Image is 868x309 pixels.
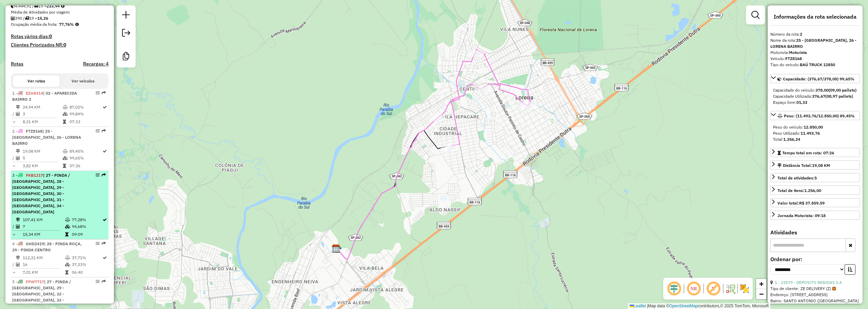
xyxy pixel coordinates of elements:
strong: 01,33 [796,100,807,105]
strong: R$ 37.859,59 [799,200,825,206]
strong: FTZ8168 [785,56,802,61]
i: Total de Atividades [11,16,15,20]
button: Ordem crescente [845,264,855,275]
i: % de utilização da cubagem [63,112,68,116]
strong: (08,97 pallets) [825,94,853,99]
td: 37,33% [72,261,102,268]
button: Ver rotas [13,75,60,87]
td: = [12,162,16,169]
div: Total de itens: [777,188,821,194]
span: Total de atividades: [777,175,817,180]
i: Rota otimizada [103,256,107,260]
td: 07:26 [69,162,102,169]
a: Zoom in [756,279,766,289]
span: Peso do veículo: [773,124,823,130]
i: Distância Total [16,218,20,222]
span: Ocupação média da frota: [11,22,58,27]
em: Opções [96,91,100,95]
strong: 77,76% [59,22,74,27]
td: 77,28% [72,216,102,223]
strong: 25 - [GEOGRAPHIC_DATA], 26 - LORENA BAIRRO [770,38,856,49]
span: Tempo total em rota: 07:26 [782,150,834,155]
i: Total de rotas [25,16,29,20]
span: 3 - [12,173,70,214]
i: Rota otimizada [103,149,107,153]
i: Tempo total em rota [65,232,68,236]
span: | 27 - PINDA / [GEOGRAPHIC_DATA], 28 - [GEOGRAPHIC_DATA], 29 - [GEOGRAPHIC_DATA], 30 - [GEOGRAPHI... [12,173,70,214]
i: Total de Atividades [16,156,20,160]
h4: Informações da rota selecionada [770,14,860,20]
i: % de utilização da cubagem [65,263,70,267]
em: Opções [96,129,100,133]
div: Veículo: [770,56,860,62]
i: % de utilização da cubagem [65,225,70,229]
i: Distância Total [16,149,20,153]
td: 7 [22,223,65,230]
span: | 27 - PINDA / [GEOGRAPHIC_DATA], 29 - [GEOGRAPHIC_DATA], 32 - [GEOGRAPHIC_DATA], 33 - [GEOGRAPHI... [12,279,71,309]
span: ZE DELIVERY (Z) [801,286,836,292]
em: Opções [96,279,100,284]
a: Total de atividades:5 [770,173,860,182]
strong: Motorista [789,50,807,55]
i: Distância Total [16,256,20,260]
span: FPW7717 [26,279,44,284]
button: Ver veículos [60,75,106,87]
i: Meta Caixas/viagem: 1,00 Diferença: 232,94 [61,4,64,8]
i: % de utilização do peso [65,218,70,222]
td: = [12,231,16,238]
td: 107,41 KM [22,216,65,223]
span: Exibir rótulo [705,281,722,297]
div: Total: [773,136,857,142]
td: 19,08 KM [22,148,62,155]
span: | [647,304,648,308]
em: Média calculada utilizando a maior ocupação (%Peso ou %Cubagem) de cada rota da sessão. Rotas cro... [75,22,79,26]
i: % de utilização do peso [63,149,68,153]
div: Capacidade: (376,67/378,00) 99,65% [770,84,860,108]
div: Peso: (11.493,76/12.850,00) 89,45% [770,121,860,145]
td: / [12,155,16,161]
span: 19,08 KM [812,163,830,168]
a: Exportar sessão [119,26,133,41]
td: 24,94 KM [22,104,62,111]
td: 16 [22,261,65,268]
div: Map data © contributors,© 2025 TomTom, Microsoft [628,303,770,309]
div: Distância Total: [777,162,830,169]
a: Rotas [11,61,23,67]
div: Peso Utilizado: [773,130,857,136]
a: 1 - 23579 - DEPOSITO BEBIDAS S A [775,280,842,285]
td: 99,84% [69,111,102,117]
span: 4 - [12,241,82,252]
h4: Recargas: 4 [83,61,108,67]
strong: 5 [814,175,817,180]
i: % de utilização do peso [65,256,70,260]
i: Total de Atividades [16,263,20,267]
i: Rota otimizada [103,105,107,109]
div: Tipo de cliente: [770,286,860,292]
i: Tempo total em rota [63,164,66,168]
a: OpenStreetMap [669,304,698,308]
strong: 378,00 [815,88,829,93]
strong: 0 [63,42,66,48]
a: Criar modelo [119,50,133,65]
strong: 11.493,76 [801,131,820,136]
span: GHD2419 [26,241,44,246]
td: = [12,118,16,125]
a: Nova sessão e pesquisa [119,8,133,23]
div: Tipo do veículo: [770,62,860,68]
span: FKB1J17 [26,173,43,178]
strong: 233,94 [46,3,60,8]
a: Capacidade: (376,67/378,00) 99,65% [770,74,860,83]
a: Distância Total:19,08 KM [770,160,860,170]
div: Endereço: [STREET_ADDRESS] [770,292,860,298]
label: Ordenar por: [770,255,860,263]
div: Valor total: [777,200,825,206]
span: 1 - [12,91,77,102]
i: % de utilização do peso [63,105,68,109]
strong: BAÚ TRUCK 12850 [800,62,835,67]
strong: 12.850,00 [804,124,823,130]
div: 4.444,91 / 19 = [11,3,108,9]
img: Exibir/Ocultar setores [739,283,750,294]
div: Nome da rota: [770,37,860,50]
span: EZH8314 [26,91,43,96]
